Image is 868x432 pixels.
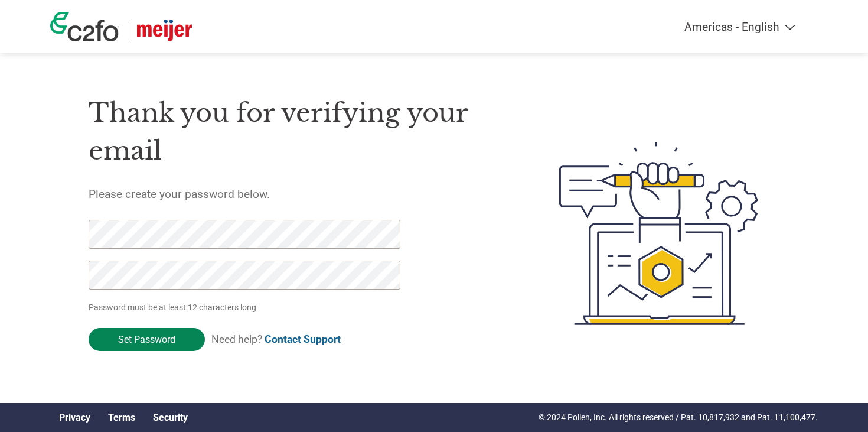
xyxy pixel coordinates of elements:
[153,412,188,423] a: Security
[211,333,341,345] span: Need help?
[538,77,780,390] img: create-password
[89,94,503,170] h1: Thank you for verifying your email
[59,412,90,423] a: Privacy
[539,411,818,424] p: © 2024 Pollen, Inc. All rights reserved / Pat. 10,817,932 and Pat. 11,100,477.
[108,412,135,423] a: Terms
[265,333,341,345] a: Contact Support
[50,12,119,41] img: c2fo logo
[137,20,192,41] img: Meijer
[89,328,205,351] input: Set Password
[89,301,404,314] p: Password must be at least 12 characters long
[89,187,503,201] h5: Please create your password below.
